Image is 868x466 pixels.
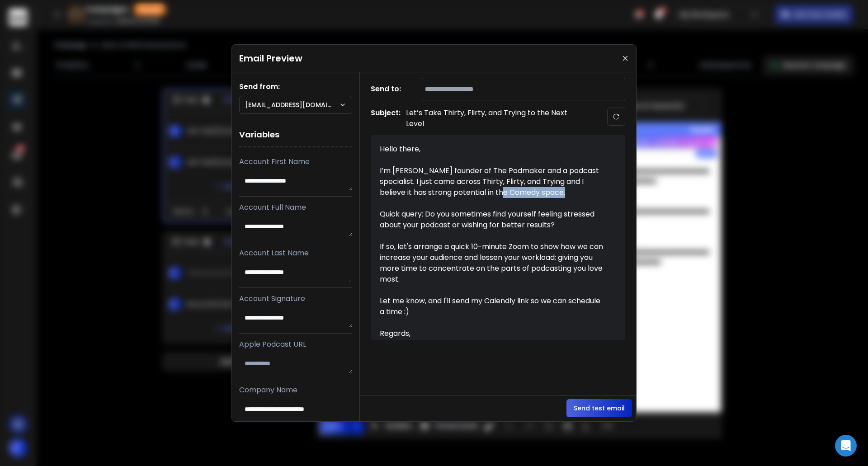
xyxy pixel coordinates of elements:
[371,108,401,129] h1: Subject:
[406,108,587,129] p: Let’s Take Thirty, Flirty, and Trying to the Next Level
[239,339,352,350] p: Apple Podcast URL
[239,293,352,304] p: Account Signature
[566,399,632,417] button: Send test email
[380,144,606,332] div: Hello there, I’m [PERSON_NAME] founder of The Podmaker and a podcast specialist. I just came acro...
[245,100,339,109] p: [EMAIL_ADDRESS][DOMAIN_NAME]
[239,385,352,395] p: Company Name
[239,248,352,259] p: Account Last Name
[371,84,407,94] h1: Send to:
[239,81,352,92] h1: Send from:
[239,123,352,147] h1: Variables
[239,202,352,213] p: Account Full Name
[239,52,302,65] h1: Email Preview
[835,435,857,457] div: Open Intercom Messenger
[239,156,352,167] p: Account First Name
